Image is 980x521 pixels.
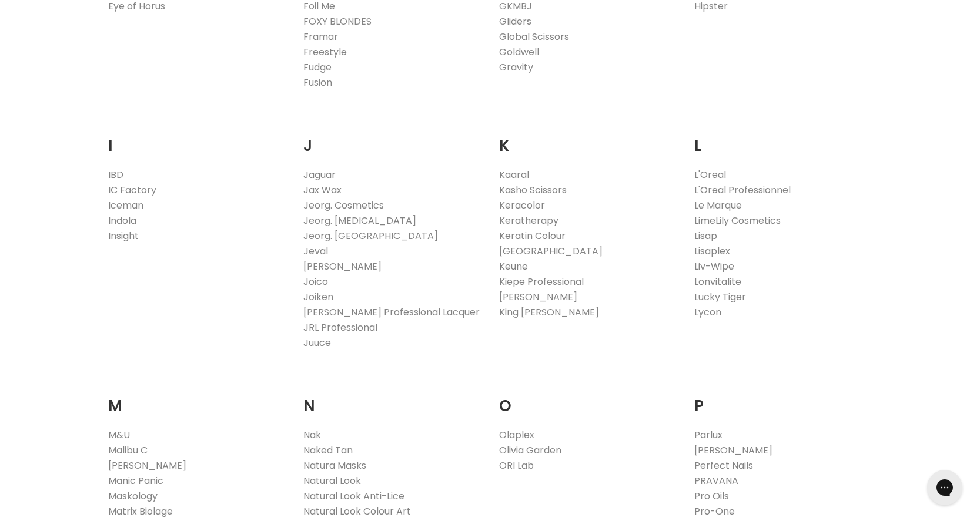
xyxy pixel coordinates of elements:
[303,199,384,212] a: Jeorg. Cosmetics
[694,459,753,472] a: Perfect Nails
[303,244,328,258] a: Jeval
[499,244,603,258] a: [GEOGRAPHIC_DATA]
[499,260,528,273] a: Keune
[108,379,286,418] h2: M
[303,214,416,227] a: Jeorg. [MEDICAL_DATA]
[303,474,361,488] a: Natural Look
[499,275,584,288] a: Kiepe Professional
[694,489,729,503] a: Pro Oils
[108,168,123,181] a: IBD
[303,260,382,273] a: [PERSON_NAME]
[303,305,480,319] a: [PERSON_NAME] Professional Lacquer
[499,229,566,243] a: Keratin Colour
[694,168,726,181] a: L'Oreal
[108,489,158,503] a: Maskology
[694,428,723,442] a: Parlux
[303,60,332,74] a: Fudge
[499,30,569,43] a: Global Scissors
[694,119,872,158] h2: L
[108,119,286,158] h2: I
[303,336,331,349] a: Juuce
[499,214,558,227] a: Keratherapy
[694,505,735,518] a: Pro-One
[303,45,347,59] a: Freestyle
[499,15,531,28] a: Gliders
[303,229,438,243] a: Jeorg. [GEOGRAPHIC_DATA]
[303,321,377,334] a: JRL Professional
[303,428,321,442] a: Nak
[303,443,353,457] a: Naked Tan
[303,290,333,304] a: Joiken
[694,275,741,288] a: Lonvitalite
[303,168,336,181] a: Jaguar
[108,428,130,442] a: M&U
[303,183,342,197] a: Jax Wax
[499,305,599,319] a: King [PERSON_NAME]
[303,379,481,418] h2: N
[303,505,411,518] a: Natural Look Colour Art
[108,443,148,457] a: Malibu C
[303,30,338,43] a: Framar
[694,260,734,273] a: Liv-Wipe
[694,183,791,197] a: L'Oreal Professionnel
[108,183,156,197] a: IC Factory
[694,214,781,227] a: LimeLily Cosmetics
[694,305,721,319] a: Lycon
[499,168,529,181] a: Kaaral
[108,214,136,227] a: Indola
[303,459,366,472] a: Natura Masks
[108,505,173,518] a: Matrix Biolage
[921,466,968,509] iframe: Gorgias live chat messenger
[499,379,677,418] h2: O
[108,229,139,243] a: Insight
[499,183,567,197] a: Kasho Scissors
[303,15,372,28] a: FOXY BLONDES
[303,76,332,89] a: Fusion
[694,199,742,212] a: Le Marque
[303,489,404,503] a: Natural Look Anti-Lice
[108,459,186,472] a: [PERSON_NAME]
[108,199,143,212] a: Iceman
[108,474,163,488] a: Manic Panic
[499,428,534,442] a: Olaplex
[499,60,533,74] a: Gravity
[694,474,738,488] a: PRAVANA
[694,244,730,258] a: Lisaplex
[499,199,545,212] a: Keracolor
[499,45,539,59] a: Goldwell
[499,443,561,457] a: Olivia Garden
[499,119,677,158] h2: K
[499,459,534,472] a: ORI Lab
[694,443,772,457] a: [PERSON_NAME]
[694,229,717,243] a: Lisap
[694,379,872,418] h2: P
[694,290,746,304] a: Lucky Tiger
[499,290,577,304] a: [PERSON_NAME]
[303,119,481,158] h2: J
[303,275,328,288] a: Joico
